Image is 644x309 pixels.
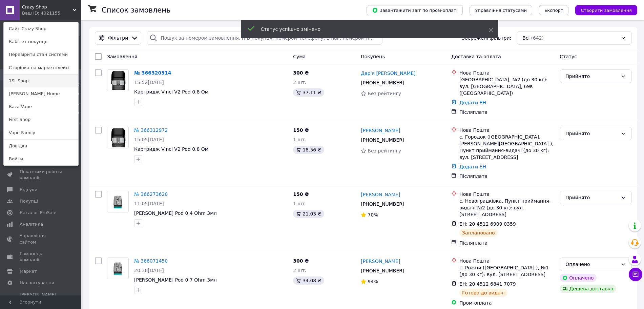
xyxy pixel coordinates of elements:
[102,6,170,14] h1: Список замовлень
[293,258,309,264] span: 300 ₴
[361,127,400,134] a: [PERSON_NAME]
[134,70,171,76] a: № 366320314
[4,61,78,74] a: Сторінка на маркетплейсі
[4,75,78,87] a: 1St Shop
[4,113,78,126] a: First Shop
[4,35,78,48] a: Кабінет покупця
[575,5,637,15] button: Створити замовлення
[4,100,78,113] a: Baza Vape
[20,280,54,286] span: Налаштування
[560,274,596,282] div: Оплачено
[134,258,168,264] a: № 366071450
[4,48,78,61] a: Перевірити стан системи
[539,5,569,15] button: Експорт
[107,127,129,148] a: Фото товару
[459,240,554,246] div: Післяплата
[459,221,516,227] span: ЕН: 20 4512 6909 0359
[361,54,385,59] span: Покупець
[134,201,164,206] span: 11:05[DATE]
[107,69,129,91] a: Фото товару
[459,173,554,180] div: Післяплата
[359,78,406,87] div: [PHONE_NUMBER]
[293,88,324,97] div: 37.11 ₴
[293,127,309,133] span: 150 ₴
[368,148,401,153] span: Без рейтингу
[22,4,73,10] span: Crazy Shop
[4,126,78,139] a: Vape Family
[459,109,554,116] div: Післяплата
[475,8,527,13] span: Управління статусами
[20,187,37,193] span: Відгуки
[293,54,306,59] span: Cума
[581,8,632,13] span: Створити замовлення
[459,300,554,306] div: Пром-оплата
[20,233,63,245] span: Управління сайтом
[107,70,128,91] img: Фото товару
[134,191,168,197] a: № 366273620
[134,146,208,152] a: Картридж Vinci V2 Pod 0.8 Ом
[293,70,309,76] span: 300 ₴
[107,54,137,59] span: Замовлення
[293,137,306,142] span: 1 шт.
[544,8,563,13] span: Експорт
[459,229,498,237] div: Заплановано
[20,169,63,181] span: Показники роботи компанії
[522,35,529,41] span: Всі
[293,210,324,218] div: 21.03 ₴
[459,164,486,169] a: Додати ЕН
[20,221,43,227] span: Аналітика
[134,137,164,142] span: 15:05[DATE]
[293,201,306,206] span: 1 шт.
[470,5,532,15] button: Управління статусами
[20,210,56,216] span: Каталог ProSale
[107,191,128,212] img: Фото товару
[459,76,554,97] div: [GEOGRAPHIC_DATA], №2 (до 30 кг): вул. [GEOGRAPHIC_DATA], 69в ([GEOGRAPHIC_DATA])
[367,5,463,15] button: Завантажити звіт по пром-оплаті
[134,80,164,85] span: 15:52[DATE]
[361,70,415,77] a: Дар'я [PERSON_NAME]
[459,100,486,105] a: Додати ЕН
[107,191,129,212] a: Фото товару
[134,277,217,283] a: [PERSON_NAME] Pod 0.7 Ohm 3мл
[293,268,306,273] span: 2 шт.
[4,152,78,165] a: Вийти
[108,35,128,41] span: Фільтри
[293,80,306,85] span: 2 шт.
[361,191,400,198] a: [PERSON_NAME]
[560,54,577,59] span: Статус
[4,22,78,35] a: Сайт Crazy Shop
[359,199,406,209] div: [PHONE_NUMBER]
[368,91,401,96] span: Без рейтингу
[459,281,516,287] span: ЕН: 20 4512 6841 7079
[459,133,554,161] div: с. Городок ([GEOGRAPHIC_DATA], [PERSON_NAME][GEOGRAPHIC_DATA].), Пункт приймання-видачі (до 30 кг...
[568,7,637,13] a: Створити замовлення
[107,127,128,148] img: Фото товару
[293,276,324,285] div: 34.08 ₴
[4,87,78,100] a: [PERSON_NAME] Home
[134,89,208,95] a: Картридж Vinci V2 Pod 0.8 Ом
[134,268,164,273] span: 20:38[DATE]
[4,140,78,152] a: Довідка
[368,279,378,284] span: 94%
[361,258,400,265] a: [PERSON_NAME]
[531,35,544,41] span: (642)
[560,285,616,293] div: Дешева доставка
[134,127,168,133] a: № 366312972
[459,289,507,297] div: Готово до видачі
[107,258,128,279] img: Фото товару
[359,266,406,275] div: [PHONE_NUMBER]
[459,69,554,76] div: Нова Пошта
[565,194,618,201] div: Прийнято
[459,127,554,133] div: Нова Пошта
[565,130,618,137] div: Прийнято
[459,264,554,278] div: с. Рожни ([GEOGRAPHIC_DATA].), №1 (до 30 кг): вул. [STREET_ADDRESS]
[20,251,63,263] span: Гаманець компанії
[459,191,554,198] div: Нова Пошта
[368,212,378,218] span: 70%
[565,73,618,80] div: Прийнято
[459,257,554,264] div: Нова Пошта
[261,26,472,33] div: Статус успішно змінено
[451,54,501,59] span: Доставка та оплата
